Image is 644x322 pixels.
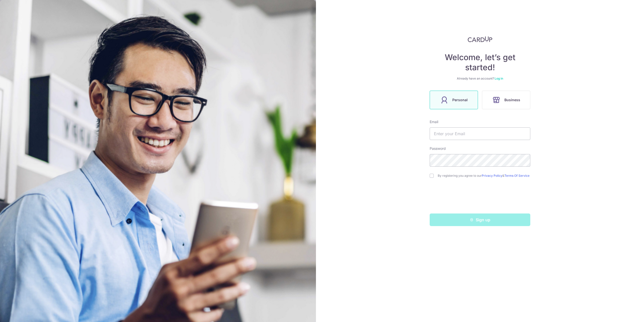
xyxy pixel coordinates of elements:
[504,97,520,103] span: Business
[452,97,468,103] span: Personal
[430,146,446,151] label: Password
[430,119,438,124] label: Email
[480,91,532,109] a: Business
[482,174,502,177] a: Privacy Policy
[430,127,530,140] input: Enter your Email
[428,91,480,109] a: Personal
[504,174,530,177] a: Terms Of Service
[495,77,503,80] a: Log in
[442,188,518,207] iframe: reCAPTCHA
[468,36,492,42] img: CardUp Logo
[430,77,530,81] div: Already have an account?
[430,52,530,73] h4: Welcome, let’s get started!
[438,174,530,178] label: By registering you agree to our &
